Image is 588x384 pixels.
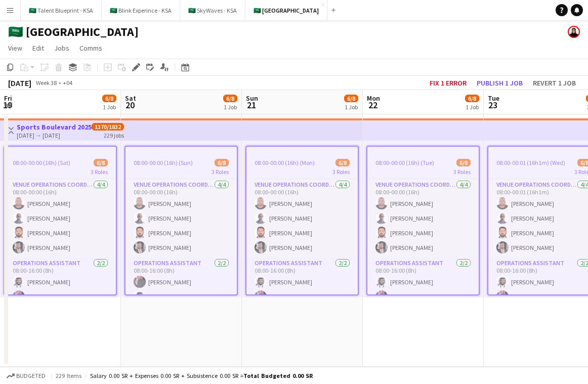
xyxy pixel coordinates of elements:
[50,41,73,55] a: Jobs
[8,24,139,39] h1: 🇸🇦 [GEOGRAPHIC_DATA]
[125,94,136,103] span: Sat
[16,372,46,379] span: Budgeted
[28,41,48,55] a: Edit
[13,159,70,166] span: 08:00-00:00 (16h) (Sat)
[465,95,479,102] span: 6/8
[8,44,22,53] span: View
[54,44,69,53] span: Jobs
[79,44,102,53] span: Comms
[224,103,237,111] div: 1 Job
[215,159,229,166] span: 6/8
[453,168,471,176] span: 3 Roles
[367,94,380,103] span: Mon
[332,168,350,176] span: 3 Roles
[4,146,117,295] app-job-card: 08:00-00:00 (16h) (Sat)6/83 RolesVENUE OPERATIONS COORDINATOR4/408:00-00:00 (16h)[PERSON_NAME][PE...
[4,94,12,103] span: Fri
[33,79,59,87] span: Week 38
[103,103,116,111] div: 1 Job
[375,159,434,166] span: 08:00-00:00 (16h) (Tue)
[246,258,358,307] app-card-role: Operations Assistant2/208:00-16:00 (8h)[PERSON_NAME][PERSON_NAME]
[21,1,102,20] button: 🇸🇦 Talent Blueprint - KSA
[5,370,47,381] button: Budgeted
[17,132,92,139] div: [DATE] → [DATE]
[488,94,499,103] span: Tue
[92,123,124,131] span: 1370/1832
[244,99,258,111] span: 21
[5,179,116,258] app-card-role: VENUE OPERATIONS COORDINATOR4/408:00-00:00 (16h)[PERSON_NAME][PERSON_NAME][PERSON_NAME][PERSON_NAME]
[246,179,358,258] app-card-role: VENUE OPERATIONS COORDINATOR4/408:00-00:00 (16h)[PERSON_NAME][PERSON_NAME][PERSON_NAME][PERSON_NAME]
[75,41,106,55] a: Comms
[123,99,136,111] span: 20
[5,258,116,307] app-card-role: Operations Assistant2/208:00-16:00 (8h)[PERSON_NAME][PERSON_NAME]
[94,159,108,166] span: 6/8
[223,95,237,102] span: 6/8
[345,103,358,111] div: 1 Job
[4,41,26,55] a: View
[243,372,313,379] span: Total Budgeted 0.00 SR
[486,99,499,111] span: 23
[255,159,315,166] span: 08:00-00:00 (16h) (Mon)
[466,103,479,111] div: 1 Job
[102,95,116,102] span: 6/8
[180,1,245,20] button: 🇸🇦 SkyWaves - KSA
[426,76,471,90] button: Fix 1 error
[125,258,237,307] app-card-role: Operations Assistant2/208:00-16:00 (8h)[PERSON_NAME][PERSON_NAME]
[102,1,180,20] button: 🇸🇦 Blink Experince - KSA
[496,159,565,166] span: 08:00-00:01 (16h1m) (Wed)
[335,159,350,166] span: 6/8
[91,168,108,176] span: 3 Roles
[245,146,359,295] app-job-card: 08:00-00:00 (16h) (Mon)6/83 RolesVENUE OPERATIONS COORDINATOR4/408:00-00:00 (16h)[PERSON_NAME][PE...
[212,168,229,176] span: 3 Roles
[17,122,92,132] h3: Sports Boulevard 2025
[367,258,479,307] app-card-role: Operations Assistant2/208:00-16:00 (8h)[PERSON_NAME][PERSON_NAME]
[8,78,31,88] div: [DATE]
[3,99,12,111] span: 19
[529,76,580,90] button: Revert 1 job
[125,179,237,258] app-card-role: VENUE OPERATIONS COORDINATOR4/408:00-00:00 (16h)[PERSON_NAME][PERSON_NAME][PERSON_NAME][PERSON_NAME]
[456,159,471,166] span: 6/8
[56,372,81,379] span: 229 items
[32,44,44,53] span: Edit
[63,79,72,87] div: +04
[568,26,580,38] app-user-avatar: Shahad Alsubaie
[245,1,327,20] button: 🇸🇦 [GEOGRAPHIC_DATA]
[246,94,258,103] span: Sun
[124,146,238,295] app-job-card: 08:00-00:00 (16h) (Sun)6/83 RolesVENUE OPERATIONS COORDINATOR4/408:00-00:00 (16h)[PERSON_NAME][PE...
[134,159,193,166] span: 08:00-00:00 (16h) (Sun)
[367,179,479,258] app-card-role: VENUE OPERATIONS COORDINATOR4/408:00-00:00 (16h)[PERSON_NAME][PERSON_NAME][PERSON_NAME][PERSON_NAME]
[104,131,124,139] div: 229 jobs
[365,99,380,111] span: 22
[366,146,480,295] app-job-card: 08:00-00:00 (16h) (Tue)6/83 RolesVENUE OPERATIONS COORDINATOR4/408:00-00:00 (16h)[PERSON_NAME][PE...
[473,76,527,90] button: Publish 1 job
[344,95,358,102] span: 6/8
[90,372,313,379] div: Salary 0.00 SR + Expenses 0.00 SR + Subsistence 0.00 SR =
